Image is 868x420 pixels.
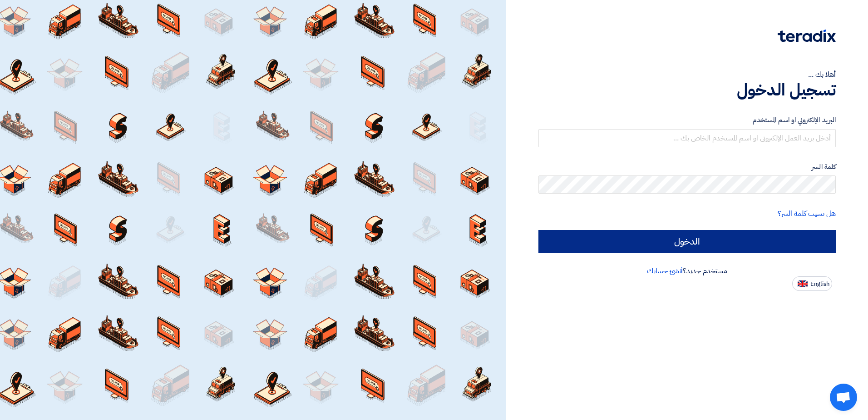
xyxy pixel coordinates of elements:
[538,265,836,276] div: مستخدم جديد؟
[538,162,836,172] label: كلمة السر
[810,281,829,287] span: English
[538,69,836,80] div: أهلا بك ...
[538,80,836,100] h1: تسجيل الدخول
[538,129,836,147] input: أدخل بريد العمل الإلكتروني او اسم المستخدم الخاص بك ...
[830,384,857,411] div: Open chat
[538,230,836,253] input: الدخول
[778,30,836,42] img: Teradix logo
[798,280,808,287] img: en-US.png
[538,115,836,125] label: البريد الإلكتروني او اسم المستخدم
[647,265,683,276] a: أنشئ حسابك
[778,208,836,219] a: هل نسيت كلمة السر؟
[792,276,832,291] button: English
